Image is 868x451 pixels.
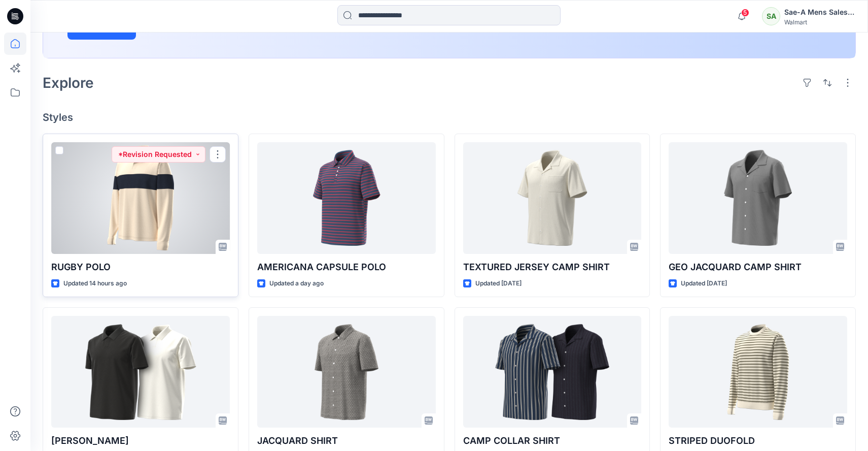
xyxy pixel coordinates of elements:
a: TEXTURED JERSEY CAMP SHIRT [463,142,642,254]
div: Sae-A Mens Sales Team [784,6,855,18]
p: CAMP COLLAR SHIRT [463,434,642,448]
p: STRIPED DUOFOLD [669,434,847,448]
div: Walmart [784,18,855,26]
a: RUGBY POLO [51,142,230,254]
span: 5 [741,9,749,17]
h4: Styles [43,111,856,123]
h2: Explore [43,75,94,91]
p: Updated a day ago [269,278,324,289]
p: Updated 14 hours ago [63,278,127,289]
div: SA [762,7,780,25]
p: JACQUARD SHIRT [257,434,436,448]
p: [PERSON_NAME] [51,434,230,448]
p: RUGBY POLO [51,260,230,274]
p: TEXTURED JERSEY CAMP SHIRT [463,260,642,274]
a: AMERICANA CAPSULE POLO [257,142,436,254]
a: GEO JACQUARD CAMP SHIRT [669,142,847,254]
p: Updated [DATE] [475,278,522,289]
p: GEO JACQUARD CAMP SHIRT [669,260,847,274]
a: STRIPED DUOFOLD [669,316,847,428]
p: AMERICANA CAPSULE POLO [257,260,436,274]
a: JACQUARD SHIRT [257,316,436,428]
a: JOHNNY COLLAR POLO [51,316,230,428]
p: Updated [DATE] [681,278,727,289]
a: CAMP COLLAR SHIRT [463,316,642,428]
